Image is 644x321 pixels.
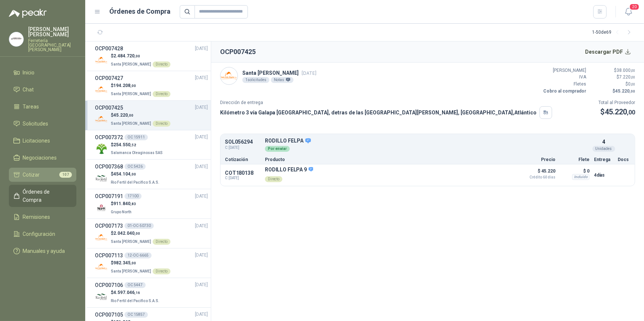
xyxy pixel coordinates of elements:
span: [DATE] [195,134,208,141]
span: Grupo North [111,210,132,214]
span: 7.220 [619,74,635,80]
div: Directo [265,176,282,182]
span: Configuración [23,230,56,238]
div: 12-OC-6665 [125,253,152,258]
span: ,00 [130,261,136,265]
div: OC 5447 [125,282,146,288]
p: $ [111,289,161,296]
h3: OCP007191 [95,192,123,200]
a: Tareas [9,100,76,114]
span: 911.840 [113,201,136,206]
div: 1 - 50 de 69 [592,27,635,39]
p: Docs [618,157,630,162]
div: OC 15857 [125,312,148,318]
p: Precio [518,157,555,162]
p: RODILLO FELPA 9 [265,167,313,173]
span: Santa [PERSON_NAME] [111,121,151,126]
span: [DATE] [195,163,208,170]
span: ,00 [631,75,635,79]
div: 1 solicitudes [242,77,269,83]
p: SOL056294 [225,139,260,145]
a: OCP007368OC 5426[DATE] Company Logo$454.104,00Rio Fertil del Pacífico S.A.S. [95,163,208,186]
p: 4 días [594,171,613,180]
img: Company Logo [95,83,108,96]
span: Santa [PERSON_NAME] [111,240,151,244]
img: Logo peakr [9,9,47,18]
span: ,00 [130,172,136,176]
a: Chat [9,83,76,97]
div: Directo [153,121,170,127]
span: 45.220 [615,88,635,94]
img: Company Logo [95,142,108,155]
a: OCP007427[DATE] Company Logo$194.208,00Santa [PERSON_NAME]Directo [95,74,208,97]
span: [DATE] [195,104,208,111]
p: RODILLO FELPA [265,138,590,144]
span: ,00 [627,109,635,116]
span: ,00 [128,113,133,117]
span: 254.550 [113,142,136,147]
p: $ [591,88,635,95]
span: [DATE] [195,74,208,81]
span: 2.042.040 [113,231,140,236]
span: ,00 [135,231,140,235]
div: Directo [153,61,170,67]
a: Inicio [9,66,76,80]
h3: OCP007427 [95,74,123,82]
span: 2.484.720 [113,53,140,58]
span: Manuales y ayuda [23,247,65,255]
a: OCP007372OC 15911[DATE] Company Logo$254.550,52Salamanca Oleaginosas SAS [95,133,208,157]
button: 20 [622,5,635,19]
span: 194.208 [113,83,136,88]
h1: Órdenes de Compra [110,6,171,17]
div: OC 15911 [125,134,148,140]
h3: OCP007105 [95,311,123,319]
p: $ [111,260,170,267]
h2: OCP007425 [220,47,256,57]
div: Directo [153,239,170,245]
p: $ [591,67,635,74]
span: ,83 [130,202,136,206]
p: COT180138 [225,170,260,176]
div: OC 5426 [125,164,146,170]
h3: OCP007368 [95,163,123,171]
span: 38.000 [617,68,635,73]
span: [DATE] [195,311,208,318]
img: Company Logo [95,54,108,67]
img: Company Logo [95,172,108,185]
a: OCP00711312-OC-6665[DATE] Company Logo$982.345,00Santa [PERSON_NAME]Directo [95,251,208,275]
span: C: [DATE] [225,176,260,180]
span: Rio Fertil del Pacífico S.A.S. [111,180,159,184]
div: Directo [153,91,170,97]
span: ,00 [130,84,136,88]
div: Unidades [592,146,615,152]
span: [DATE] [195,252,208,259]
img: Company Logo [95,113,108,126]
p: $ [591,74,635,81]
a: Órdenes de Compra [9,185,76,207]
span: [DATE] [195,193,208,200]
p: [PERSON_NAME] [PERSON_NAME] [28,27,76,37]
a: OCP007428[DATE] Company Logo$2.484.720,00Santa [PERSON_NAME]Directo [95,44,208,68]
a: Configuración [9,227,76,241]
span: [DATE] [195,45,208,52]
span: ,00 [631,68,635,73]
span: 20 [629,3,640,10]
a: Negociaciones [9,151,76,165]
p: $ [111,230,170,237]
div: 17100 [125,193,142,199]
span: Cotizar [23,171,40,179]
div: Notas [271,77,293,83]
span: Santa [PERSON_NAME] [111,62,151,66]
a: OCP00719117100[DATE] Company Logo$911.840,83Grupo North [95,192,208,215]
p: $ 0 [560,167,590,175]
img: Company Logo [95,201,108,214]
span: 107 [59,172,72,178]
p: Dirección de entrega [220,99,552,106]
span: Salamanca Oleaginosas SAS [111,151,163,155]
a: Solicitudes [9,117,76,131]
p: $ [111,141,164,148]
p: Fletes [542,81,586,88]
p: 4 [602,138,605,146]
h3: OCP007106 [95,281,123,289]
span: Negociaciones [23,154,57,162]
